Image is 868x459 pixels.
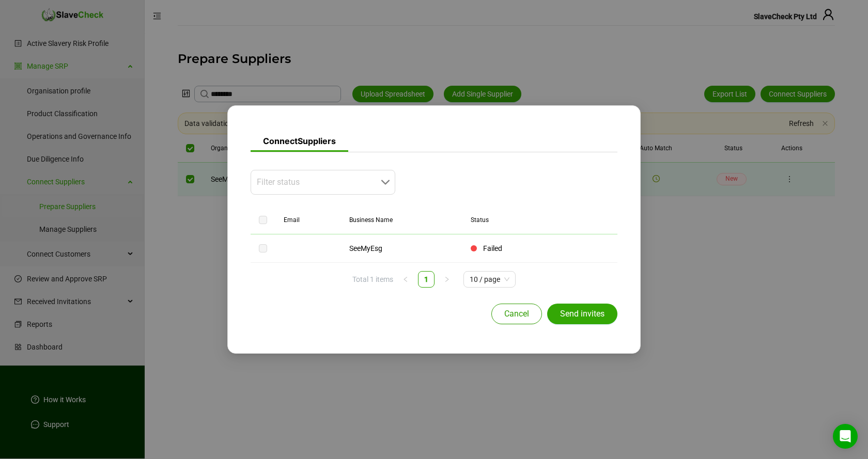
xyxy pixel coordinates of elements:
span: left [402,276,409,282]
li: 1 [418,271,435,288]
li: Next Page [439,271,455,288]
th: Email [275,206,341,234]
div: Failed [471,243,609,254]
th: Status [462,206,617,234]
h3: Connect Suppliers [251,126,348,152]
td: SeeMyEsg [341,234,462,263]
div: Page Size [463,271,516,288]
li: Total 1 items [352,274,393,290]
a: 1 [421,274,431,285]
span: right [444,276,450,282]
button: Cancel [491,304,542,324]
button: right [439,271,455,288]
div: Open Intercom Messenger [833,424,858,449]
span: Send invites [560,308,605,320]
li: Previous Page [397,271,414,288]
span: 10 / page [470,272,509,287]
button: Send invites [547,304,617,324]
span: Cancel [504,308,529,320]
th: Business Name [341,206,462,234]
button: left [397,271,414,288]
